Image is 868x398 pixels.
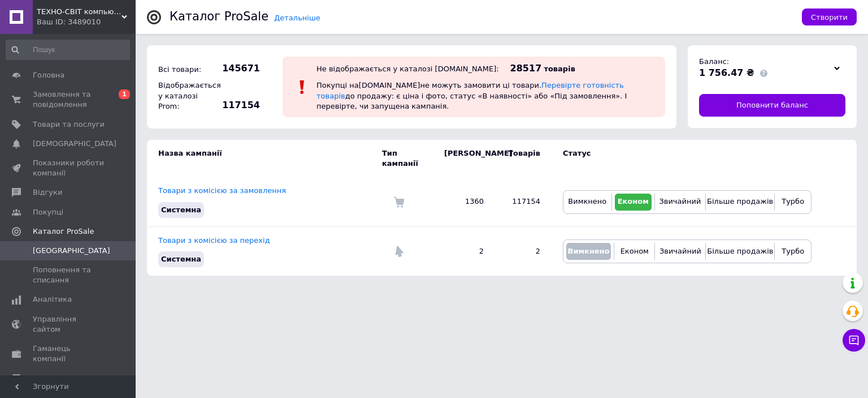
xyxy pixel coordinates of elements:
[294,79,311,96] img: :exclamation:
[567,247,609,255] span: Вимкнено
[782,247,804,255] span: Турбо
[495,140,552,177] td: Товарів
[659,247,701,255] span: Звичайний
[119,89,130,99] span: 1
[155,62,218,78] div: Всі товари:
[433,226,495,276] td: 2
[699,67,754,78] span: 1 756.47 ₴
[802,8,857,25] button: Створити
[33,314,105,335] span: Управління сайтом
[709,243,771,260] button: Більше продажів
[33,246,110,256] span: [GEOGRAPHIC_DATA]
[155,78,218,114] div: Відображається у каталозі Prom:
[782,197,804,206] span: Турбо
[433,177,495,226] td: 1360
[566,243,611,260] button: Вимкнено
[568,197,606,206] span: Вимкнено
[33,70,64,80] span: Головна
[33,265,105,285] span: Поповнення та списання
[33,139,116,149] span: [DEMOGRAPHIC_DATA]
[33,344,105,364] span: Гаманець компанії
[778,194,808,211] button: Турбо
[33,119,105,130] span: Товари та послуги
[618,197,649,206] span: Економ
[658,243,702,260] button: Звичайний
[659,197,701,206] span: Звичайний
[220,99,260,112] span: 117154
[33,187,62,198] span: Відгуки
[274,14,320,22] a: Детальніше
[37,7,121,17] span: ТЕХНО-СВІТ компьютерна техніка, мобільні аксесуари, електронна техніка та багато іншого.
[699,94,845,117] a: Поповнити баланс
[37,17,136,27] div: Ваш ID: 3489010
[393,196,405,208] img: Комісія за замовлення
[617,243,652,260] button: Економ
[709,194,771,211] button: Більше продажів
[552,140,811,177] td: Статус
[316,81,627,110] span: Покупці на [DOMAIN_NAME] не можуть замовити ці товари. до продажу: є ціна і фото, статус «В наявн...
[33,294,72,305] span: Аналітика
[736,100,808,110] span: Поповнити баланс
[161,255,201,263] span: Системна
[33,89,105,110] span: Замовлення та повідомлення
[778,243,808,260] button: Турбо
[699,57,729,66] span: Баланс:
[33,207,63,217] span: Покупці
[433,140,495,177] td: [PERSON_NAME]
[510,63,542,74] span: 28517
[843,329,865,352] button: Чат з покупцем
[566,194,609,211] button: Вимкнено
[707,197,773,206] span: Більше продажів
[707,247,773,255] span: Більше продажів
[33,373,62,383] span: Маркет
[33,158,105,178] span: Показники роботи компанії
[393,246,405,257] img: Комісія за перехід
[615,194,652,211] button: Економ
[158,236,270,245] a: Товари з комісією за перехід
[170,11,268,23] div: Каталог ProSale
[620,247,649,255] span: Економ
[147,140,382,177] td: Назва кампанії
[811,13,848,22] span: Створити
[161,206,201,214] span: Системна
[220,62,260,75] span: 145671
[6,40,130,60] input: Пошук
[658,194,702,211] button: Звичайний
[382,140,433,177] td: Тип кампанії
[316,65,499,73] div: Не відображається у каталозі [DOMAIN_NAME]:
[316,81,624,100] a: Перевірте готовність товарів
[495,177,552,226] td: 117154
[33,226,94,237] span: Каталог ProSale
[544,65,575,73] span: товарів
[158,186,286,195] a: Товари з комісією за замовлення
[495,226,552,276] td: 2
